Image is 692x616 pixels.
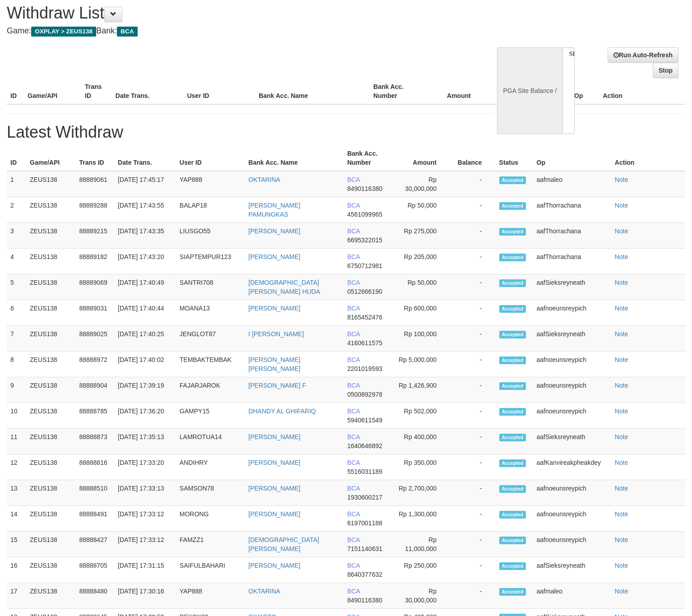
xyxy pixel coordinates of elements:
[7,326,26,352] td: 7
[75,429,114,454] td: 88888873
[176,429,245,454] td: LAMROTUA14
[7,480,26,506] td: 13
[75,300,114,326] td: 88889031
[114,223,176,249] td: [DATE] 17:43:35
[114,377,176,403] td: [DATE] 17:39:19
[347,202,360,209] span: BCA
[7,27,452,36] h4: Game: Bank:
[75,583,114,609] td: 88888480
[255,79,370,104] th: Bank Acc. Name
[26,377,75,403] td: ZEUS138
[393,480,450,506] td: Rp 2,700,000
[248,485,300,492] a: [PERSON_NAME]
[370,79,427,104] th: Bank Acc. Number
[393,377,450,403] td: Rp 1,426,900
[484,79,537,104] th: Balance
[26,429,75,454] td: ZEUS138
[450,454,495,480] td: -
[347,536,360,543] span: BCA
[347,176,360,183] span: BCA
[499,305,526,313] span: Accepted
[393,352,450,377] td: Rp 5,000,000
[347,571,382,578] span: 8640377632
[615,227,628,235] a: Note
[75,197,114,223] td: 88889288
[248,356,300,372] a: [PERSON_NAME] [PERSON_NAME]
[533,171,611,197] td: aafmaleo
[533,326,611,352] td: aafSieksreyneath
[393,454,450,480] td: Rp 350,000
[176,352,245,377] td: TEMBAKTEMBAK
[450,197,495,223] td: -
[653,63,678,78] a: Stop
[75,145,114,171] th: Trans ID
[393,249,450,274] td: Rp 205,000
[248,253,300,260] a: [PERSON_NAME]
[347,382,360,389] span: BCA
[450,300,495,326] td: -
[26,171,75,197] td: ZEUS138
[114,532,176,557] td: [DATE] 17:33:12
[7,4,452,22] h1: Withdraw List
[615,330,628,338] a: Note
[26,326,75,352] td: ZEUS138
[176,557,245,583] td: SAIFULBAHARI
[176,171,245,197] td: YAP888
[499,408,526,416] span: Accepted
[7,223,26,249] td: 3
[393,506,450,532] td: Rp 1,300,000
[114,197,176,223] td: [DATE] 17:43:55
[75,454,114,480] td: 88888816
[248,382,306,389] a: [PERSON_NAME] F
[499,562,526,570] span: Accepted
[533,403,611,429] td: aafnoeunsreypich
[347,519,382,527] span: 6197001188
[615,176,628,183] a: Note
[533,454,611,480] td: aafKanvireakpheakdey
[611,145,685,171] th: Action
[615,253,628,260] a: Note
[176,583,245,609] td: YAP888
[615,408,628,415] a: Note
[347,227,360,235] span: BCA
[7,145,26,171] th: ID
[393,274,450,300] td: Rp 50,000
[450,429,495,454] td: -
[499,434,526,441] span: Accepted
[7,197,26,223] td: 2
[114,480,176,506] td: [DATE] 17:33:13
[533,274,611,300] td: aafSieksreyneath
[248,588,280,595] a: OKTARINA
[7,532,26,557] td: 15
[176,532,245,557] td: FAMZZ1
[176,274,245,300] td: SANTRI708
[248,408,316,415] a: DHANDY AL GHIFARIQ
[7,171,26,197] td: 1
[176,506,245,532] td: MORONG
[347,562,360,569] span: BCA
[533,223,611,249] td: aafThorrachana
[248,433,300,440] a: [PERSON_NAME]
[615,279,628,286] a: Note
[347,356,360,363] span: BCA
[450,171,495,197] td: -
[26,506,75,532] td: ZEUS138
[393,223,450,249] td: Rp 275,000
[7,300,26,326] td: 6
[499,537,526,544] span: Accepted
[393,583,450,609] td: Rp 30,000,000
[450,506,495,532] td: -
[248,330,304,338] a: I [PERSON_NAME]
[75,352,114,377] td: 88888972
[499,357,526,364] span: Accepted
[450,145,495,171] th: Balance
[499,459,526,467] span: Accepted
[450,532,495,557] td: -
[393,171,450,197] td: Rp 30,000,000
[496,145,533,171] th: Status
[393,197,450,223] td: Rp 50,000
[533,557,611,583] td: aafSieksreyneath
[393,429,450,454] td: Rp 400,000
[7,454,26,480] td: 12
[81,79,112,104] th: Trans ID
